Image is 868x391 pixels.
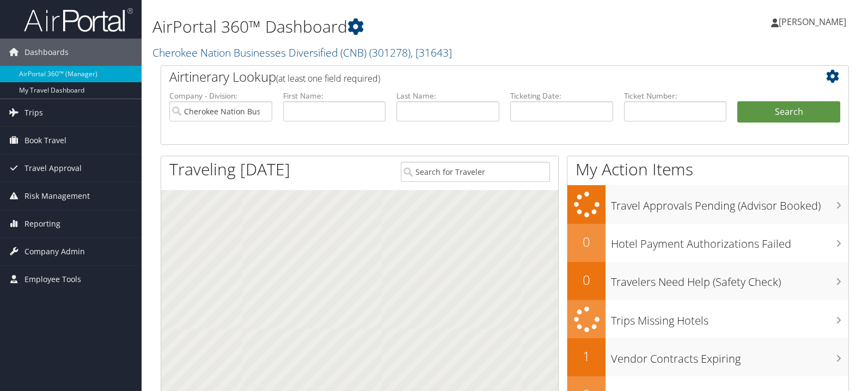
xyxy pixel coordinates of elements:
h2: 0 [567,271,606,289]
img: airportal-logo.png [24,7,133,33]
span: Risk Management [25,182,90,210]
span: Book Travel [25,127,66,154]
h2: 1 [567,347,606,365]
a: 1Vendor Contracts Expiring [567,338,848,376]
span: (at least one field required) [276,72,380,84]
span: Dashboards [25,39,69,66]
h1: Traveling [DATE] [169,158,290,181]
h3: Trips Missing Hotels [611,308,848,328]
label: First Name: [283,90,386,101]
a: Travel Approvals Pending (Advisor Booked) [567,185,848,224]
label: Ticketing Date: [510,90,613,101]
span: [PERSON_NAME] [779,16,846,28]
a: Trips Missing Hotels [567,300,848,339]
span: ( 301278 ) [369,45,411,60]
label: Ticket Number: [624,90,727,101]
label: Company - Division: [169,90,272,101]
a: 0Travelers Need Help (Safety Check) [567,262,848,300]
span: Trips [25,99,43,126]
span: Company Admin [25,238,85,265]
h3: Hotel Payment Authorizations Failed [611,231,848,252]
h1: My Action Items [567,158,848,181]
a: [PERSON_NAME] [771,5,857,38]
input: Search for Traveler [401,162,550,182]
span: Employee Tools [25,266,81,293]
h3: Vendor Contracts Expiring [611,346,848,366]
h2: Airtinerary Lookup [169,68,783,86]
label: Last Name: [396,90,499,101]
a: Cherokee Nation Businesses Diversified (CNB) [152,45,452,60]
span: Travel Approval [25,155,82,182]
h3: Travelers Need Help (Safety Check) [611,269,848,290]
h3: Travel Approvals Pending (Advisor Booked) [611,193,848,213]
span: Reporting [25,210,60,237]
h2: 0 [567,233,606,251]
h1: AirPortal 360™ Dashboard [152,15,622,38]
button: Search [737,101,840,123]
span: , [ 31643 ] [411,45,452,60]
a: 0Hotel Payment Authorizations Failed [567,224,848,262]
